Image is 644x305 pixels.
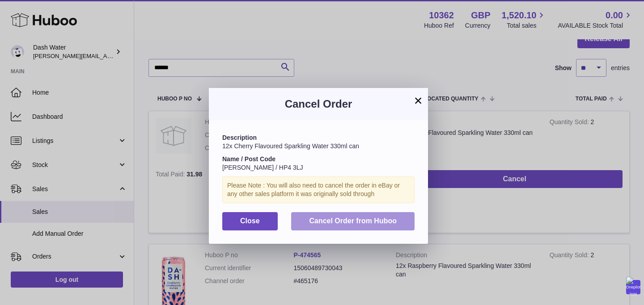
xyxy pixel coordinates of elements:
button: Cancel Order from Huboo [291,212,415,230]
span: Cancel Order from Huboo [309,217,397,225]
strong: Name / Post Code [222,155,275,163]
button: Close [222,212,278,230]
button: × [413,95,424,106]
span: Close [240,217,260,225]
span: [PERSON_NAME] / HP4 3LJ [222,164,303,171]
strong: Description [222,134,257,141]
h3: Cancel Order [222,97,415,111]
span: 12x Cherry Flavoured Sparkling Water 330ml can [222,142,359,150]
div: Please Note : You will also need to cancel the order in eBay or any other sales platform it was o... [222,176,415,203]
